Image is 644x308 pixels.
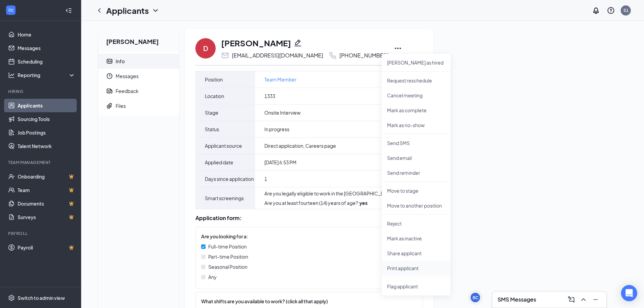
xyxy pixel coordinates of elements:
[621,285,637,301] div: Open Intercom Messenger
[264,175,267,182] span: 1
[607,6,615,15] svg: QuestionInfo
[294,39,302,47] svg: Pencil
[8,89,74,94] div: Hiring
[98,54,179,69] a: ContactCardInfo
[387,250,445,257] p: Share applicant
[590,294,601,305] button: Minimize
[208,263,247,270] span: Seasonal Position
[18,72,76,78] div: Reporting
[567,295,575,304] svg: ComposeMessage
[95,6,103,15] svg: ChevronLeft
[8,72,15,78] svg: Analysis
[387,220,445,227] p: Reject
[221,51,229,60] svg: Email
[18,126,75,139] a: Job Postings
[329,51,337,60] svg: Phone
[205,194,244,202] span: Smart screenings
[387,92,445,99] p: Cancel meeting
[116,69,174,84] span: Messages
[203,44,208,53] div: D
[498,296,536,303] h3: SMS Messages
[264,190,405,197] div: Are you legally eligible to work in the [GEOGRAPHIC_DATA]? :
[208,273,217,281] span: Any
[98,98,179,113] a: PaperclipFiles
[65,7,72,14] svg: Collapse
[195,215,423,221] div: Application form:
[473,295,478,301] div: BC
[387,202,445,209] p: Move to another position
[205,109,218,117] span: Stage
[387,187,445,194] p: Move to stage
[205,75,223,84] span: Position
[7,7,14,14] svg: WorkstreamLogo
[116,102,126,109] div: Files
[623,7,628,13] div: S1
[359,200,367,206] strong: yes
[387,265,445,271] p: Print applicant
[18,99,75,112] a: Applicants
[387,155,445,161] p: Send email
[205,158,233,166] span: Applied date
[387,59,445,66] p: [PERSON_NAME] as hired
[106,88,113,94] svg: Report
[18,139,75,153] a: Talent Network
[106,102,113,109] svg: Paperclip
[566,294,577,305] button: ComposeMessage
[98,84,179,98] a: ReportFeedback
[151,6,160,15] svg: ChevronDown
[18,241,75,254] a: PayrollCrown
[106,73,113,79] svg: Clock
[18,112,75,126] a: Sourcing Tools
[98,29,179,51] h2: [PERSON_NAME]
[264,199,405,206] div: Are you at least fourteen (14) years of age? :
[98,69,179,84] a: ClockMessages
[18,55,75,68] a: Scheduling
[232,52,323,59] div: [EMAIL_ADDRESS][DOMAIN_NAME]
[387,169,445,176] p: Send reminder
[106,5,149,16] h1: Applicants
[592,295,600,304] svg: Minimize
[205,125,219,133] span: Status
[264,93,275,99] span: 1333
[8,231,74,236] div: Payroll
[18,170,75,183] a: OnboardingCrown
[387,283,445,290] span: Flag applicant
[18,197,75,210] a: DocumentsCrown
[394,44,402,52] svg: Ellipses
[18,28,75,41] a: Home
[116,88,139,94] div: Feedback
[18,41,75,55] a: Messages
[387,235,445,242] p: Mark as inactive
[106,58,113,65] svg: ContactCard
[387,140,445,146] p: Send SMS
[201,233,248,240] span: Are you looking for a:
[387,107,445,114] p: Mark as complete
[205,142,242,150] span: Applicant source
[8,294,15,301] svg: Settings
[18,183,75,197] a: TeamCrown
[578,294,589,305] button: ChevronUp
[264,159,296,166] span: [DATE] 6:53 PM
[264,109,301,116] span: Onsite Interview
[387,122,445,128] p: Mark as no-show
[221,37,291,49] h1: [PERSON_NAME]
[264,142,336,149] span: Direct application, Careers page
[18,294,65,301] div: Switch to admin view
[208,253,248,260] span: Part-time Position
[116,58,125,65] div: Info
[205,175,254,183] span: Days since application
[208,243,247,250] span: Full-time Position
[339,52,388,59] div: [PHONE_NUMBER]
[205,92,224,100] span: Location
[18,210,75,224] a: SurveysCrown
[592,6,600,15] svg: Notifications
[579,295,588,304] svg: ChevronUp
[201,298,328,305] span: What shifts are you available to work? (click all that apply)
[8,160,74,165] div: Team Management
[264,126,289,133] span: In progress
[264,76,296,83] a: Team Member
[387,77,445,84] p: Request reschedule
